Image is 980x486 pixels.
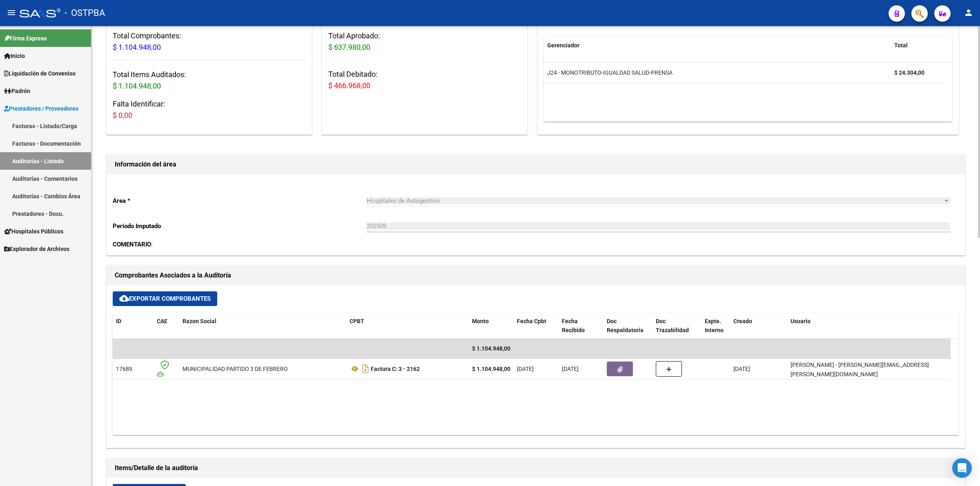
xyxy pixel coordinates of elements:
span: Gerenciador [547,42,579,49]
span: Exportar Comprobantes [119,295,211,302]
span: J24 - MONOTRIBUTO-IGUALDAD SALUD-PRENSA [547,69,673,76]
span: Expte. Interno [705,318,724,334]
h3: Total Debitado: [328,69,521,91]
span: Fecha Recibido [562,318,585,334]
span: [DATE] [562,366,579,372]
datatable-header-cell: CAE [154,313,179,340]
span: $ 0,00 [113,111,132,120]
span: $ 466.968,00 [328,81,370,90]
span: CAE [157,318,167,324]
datatable-header-cell: Creado [730,313,787,340]
span: Liquidación de Convenios [4,69,76,78]
span: Firma Express [4,34,47,43]
span: ID [116,318,121,324]
datatable-header-cell: Fecha Cpbt [514,313,559,340]
span: CPBT [350,318,364,324]
span: Prestadores / Proveedores [4,104,78,113]
datatable-header-cell: ID [113,313,154,340]
strong: $ 1.104.948,00 [472,366,510,372]
span: [PERSON_NAME] - [PERSON_NAME][EMAIL_ADDRESS][PERSON_NAME][DOMAIN_NAME] [791,362,929,377]
datatable-header-cell: Expte. Interno [702,313,730,340]
div: Open Intercom Messenger [952,458,972,478]
span: 17689 [116,366,132,372]
span: $ 637.980,00 [328,43,370,51]
h3: Total Aprobado: [328,30,521,53]
p: Area * [113,196,367,205]
h3: Falta Identificar: [113,98,305,121]
span: Inicio [4,51,25,60]
strong: Factura C: 3 - 2162 [371,366,420,372]
h1: Información del área [115,158,957,171]
span: Explorador de Archivos [4,244,69,253]
datatable-header-cell: Doc Trazabilidad [653,313,702,340]
span: $ 1.104.948,00 [113,43,161,51]
datatable-header-cell: Usuario [787,313,951,340]
span: [DATE] [517,366,534,372]
mat-icon: menu [7,8,16,18]
h1: Comprobantes Asociados a la Auditoría [115,269,957,282]
span: Doc Respaldatoria [607,318,644,334]
span: Fecha Cpbt [517,318,546,324]
datatable-header-cell: Doc Respaldatoria [604,313,653,340]
datatable-header-cell: Razon Social [179,313,346,340]
span: $ 1.104.948,00 [472,345,510,352]
strong: COMENTARIO [113,241,151,248]
i: Descargar documento [360,362,371,375]
datatable-header-cell: CPBT [346,313,469,340]
mat-icon: person [964,8,973,18]
button: Exportar Comprobantes [113,291,217,306]
span: Razon Social [183,318,216,324]
datatable-header-cell: Fecha Recibido [559,313,604,340]
h1: Items/Detalle de la auditoría [115,462,957,475]
h3: Total Items Auditados: [113,69,305,92]
strong: $ 24.304,00 [894,69,924,76]
span: Total [894,42,908,49]
span: [DATE] [733,366,750,372]
span: $ 1.104.948,00 [113,82,161,90]
span: : [113,241,153,248]
span: Usuario [791,318,811,324]
datatable-header-cell: Total [891,37,944,54]
span: Padrón [4,87,30,95]
span: - OSTPBA [65,4,105,22]
div: MUNICIPALIDAD PARTIDO 3 DE FEBRERO [183,364,288,374]
p: Periodo Imputado [113,222,367,231]
datatable-header-cell: Gerenciador [544,37,891,54]
span: Hospitales de Autogestión [367,197,440,204]
span: Creado [733,318,752,324]
h3: Total Comprobantes: [113,30,305,53]
span: Monto [472,318,489,324]
datatable-header-cell: Monto [469,313,514,340]
mat-icon: cloud_download [119,293,129,303]
span: Doc Trazabilidad [656,318,689,334]
span: Hospitales Públicos [4,227,63,236]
